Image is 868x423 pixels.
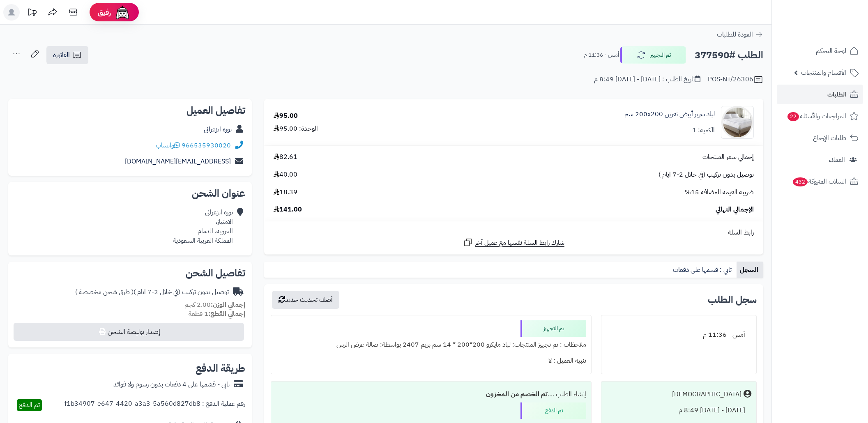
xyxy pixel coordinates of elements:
[520,402,586,419] div: تم الدفع
[721,106,753,139] img: 1732186343-220107020015-90x90.jpg
[274,170,297,179] span: 40.00
[19,400,40,410] span: تم الدفع
[182,140,231,150] a: 966535930020
[486,389,548,399] b: تم الخصم من المخزون
[274,111,298,121] div: 95.00
[114,4,131,21] img: ai-face.png
[624,110,715,119] a: لباد سرير أبيض نفرين 200x200 سم
[184,300,245,310] small: 2.00 كجم
[702,152,754,162] span: إجمالي سعر المنتجات
[827,89,846,100] span: الطلبات
[274,188,297,197] span: 18.39
[787,110,846,122] span: المراجعات والأسئلة
[777,106,863,126] a: المراجعات والأسئلة22
[173,208,233,245] div: نوره اىزعراني الامتياز، العروبه، الدمام المملكة العربية السعودية
[274,152,297,162] span: 82.61
[267,228,760,237] div: رابط السلة
[64,399,245,411] div: رقم عملية الدفع : f1b34907-e647-4420-a3a3-5a560d827db8
[777,128,863,148] a: طلبات الإرجاع
[463,237,564,248] a: شارك رابط السلة نفسها مع عميل آخر
[204,124,232,134] a: نوره اىزعراني
[276,353,586,369] div: تنبيه العميل : لا
[520,320,586,337] div: تم التجهيز
[777,85,863,104] a: الطلبات
[15,268,245,278] h2: تفاصيل الشحن
[658,170,754,179] span: توصيل بدون تركيب (في خلال 2-7 ايام )
[75,287,229,297] div: توصيل بدون تركيب (في خلال 2-7 ايام )
[189,309,245,319] small: 1 قطعة
[692,126,715,135] div: الكمية: 1
[777,172,863,191] a: السلات المتروكة432
[717,30,753,39] span: العودة للطلبات
[787,112,799,121] span: 22
[777,41,863,61] a: لوحة التحكم
[620,46,686,64] button: تم التجهيز
[816,45,846,57] span: لوحة التحكم
[53,50,70,60] span: الفاتورة
[272,291,339,309] button: أضف تحديث جديد
[211,300,245,310] strong: إجمالي الوزن:
[670,262,737,278] a: تابي : قسمها على دفعات
[196,363,245,373] h2: طريقة الدفع
[737,262,763,278] a: السجل
[708,75,763,85] div: POS-NT/26306
[594,75,700,84] div: تاريخ الطلب : [DATE] - [DATE] 8:49 م
[672,390,741,399] div: [DEMOGRAPHIC_DATA]
[801,67,846,78] span: الأقسام والمنتجات
[125,156,231,166] a: [EMAIL_ADDRESS][DOMAIN_NAME]
[75,287,134,297] span: ( طرق شحن مخصصة )
[15,106,245,115] h2: تفاصيل العميل
[276,386,586,402] div: إنشاء الطلب ....
[113,380,230,389] div: تابي - قسّمها على 4 دفعات بدون رسوم ولا فوائد
[156,140,180,150] a: واتساب
[274,205,302,214] span: 141.00
[15,189,245,198] h2: عنوان الشحن
[708,295,757,305] h3: سجل الطلب
[606,402,751,418] div: [DATE] - [DATE] 8:49 م
[475,238,564,248] span: شارك رابط السلة نفسها مع عميل آخر
[685,188,754,197] span: ضريبة القيمة المضافة 15%
[717,30,763,39] a: العودة للطلبات
[793,177,808,186] span: 432
[276,337,586,353] div: ملاحظات : تم تجهيز المنتجات: لباد مايكرو 200*200 * 14 سم بريم 2407 بواسطة: صالة عرض الرس
[716,205,754,214] span: الإجمالي النهائي
[606,327,751,343] div: أمس - 11:36 م
[695,47,763,64] h2: الطلب #377590
[46,46,88,64] a: الفاتورة
[274,124,318,133] div: الوحدة: 95.00
[813,132,846,144] span: طلبات الإرجاع
[584,51,619,59] small: أمس - 11:36 م
[829,154,845,166] span: العملاء
[792,176,846,187] span: السلات المتروكة
[98,7,111,17] span: رفيق
[208,309,245,319] strong: إجمالي القطع:
[14,323,244,341] button: إصدار بوليصة الشحن
[22,4,42,23] a: تحديثات المنصة
[777,150,863,170] a: العملاء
